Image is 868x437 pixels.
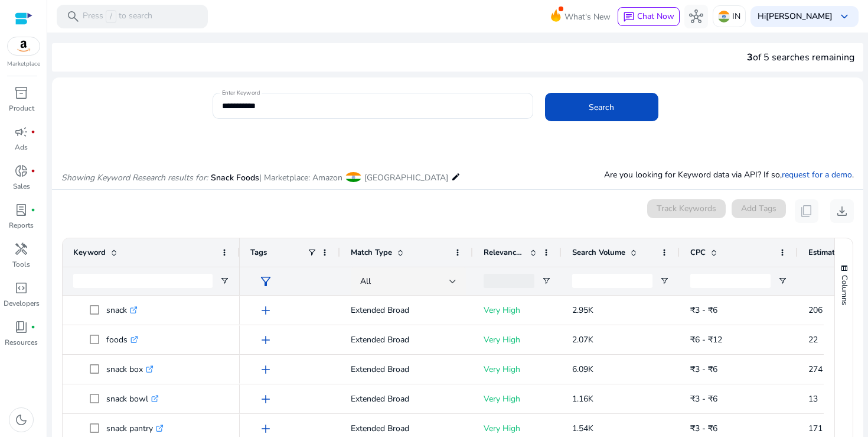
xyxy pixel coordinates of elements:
span: add [259,333,273,347]
button: Open Filter Menu [660,276,669,286]
p: Resources [5,337,38,348]
span: add [259,392,273,406]
i: Showing Keyword Research results for: [61,172,208,183]
span: Chat Now [637,11,674,22]
span: 206 [808,305,823,316]
span: 3 [747,51,753,64]
span: download [835,204,849,218]
p: Very High [484,387,551,411]
p: snack [106,298,138,322]
span: inventory_2 [14,86,28,100]
span: ₹3 - ₹6 [690,423,717,434]
span: lab_profile [14,203,28,217]
p: Developers [4,298,40,309]
button: Open Filter Menu [220,276,229,286]
span: Keyword [73,247,106,258]
mat-icon: edit [451,170,461,184]
span: 13 [808,393,818,404]
p: Ads [15,142,28,153]
span: 1.16K [572,393,593,404]
input: Search Volume Filter Input [572,274,652,288]
p: Extended Broad [351,328,462,352]
p: Hi [758,12,833,21]
span: 2.07K [572,334,593,345]
span: fiber_manual_record [31,169,35,173]
span: search [66,9,80,24]
span: book_4 [14,320,28,334]
p: foods [106,328,138,352]
p: Tools [12,259,30,270]
button: Open Filter Menu [778,276,787,286]
span: fiber_manual_record [31,130,35,134]
span: Tags [250,247,267,258]
p: Very High [484,357,551,381]
button: hub [684,5,708,28]
span: fiber_manual_record [31,325,35,329]
span: code_blocks [14,281,28,295]
span: 6.09K [572,364,593,375]
span: add [259,362,273,377]
p: Extended Broad [351,387,462,411]
span: ₹6 - ₹12 [690,334,722,345]
span: Search Volume [572,247,625,258]
span: hub [689,9,703,24]
span: Columns [839,275,850,305]
span: ₹3 - ₹6 [690,364,717,375]
span: ₹3 - ₹6 [690,393,717,404]
span: Search [589,101,614,114]
p: Sales [13,181,30,192]
input: CPC Filter Input [690,274,771,288]
p: Very High [484,298,551,322]
span: ₹3 - ₹6 [690,305,717,316]
p: Marketplace [7,60,40,69]
p: Are you looking for Keyword data via API? If so, . [604,169,854,181]
span: filter_alt [259,274,273,289]
span: campaign [14,125,28,139]
b: [PERSON_NAME] [766,11,833,22]
p: Extended Broad [351,357,462,381]
img: in.svg [718,11,730,22]
span: CPC [690,247,706,258]
span: 171 [808,423,823,434]
span: 22 [808,334,818,345]
div: of 5 searches remaining [747,50,854,64]
p: Extended Broad [351,298,462,322]
span: | Marketplace: Amazon [259,172,342,183]
a: request for a demo [782,169,852,180]
button: Search [545,93,658,121]
span: All [360,276,371,287]
span: Match Type [351,247,392,258]
button: Open Filter Menu [541,276,551,286]
input: Keyword Filter Input [73,274,213,288]
p: snack bowl [106,387,159,411]
span: Relevance Score [484,247,525,258]
span: add [259,422,273,436]
p: snack box [106,357,154,381]
button: chatChat Now [618,7,680,26]
span: 274 [808,364,823,375]
span: chat [623,11,635,23]
span: 1.54K [572,423,593,434]
span: [GEOGRAPHIC_DATA] [364,172,448,183]
span: add [259,303,273,318]
span: donut_small [14,164,28,178]
span: Snack Foods [211,172,259,183]
p: IN [732,6,740,27]
mat-label: Enter Keyword [222,89,260,97]
p: Very High [484,328,551,352]
p: Product [9,103,34,114]
span: fiber_manual_record [31,208,35,212]
p: Press to search [83,10,152,23]
p: Reports [9,220,34,231]
span: keyboard_arrow_down [837,9,851,24]
span: / [106,10,116,23]
img: amazon.svg [8,37,40,55]
span: What's New [564,7,611,27]
span: dark_mode [14,413,28,427]
span: handyman [14,242,28,256]
span: 2.95K [572,305,593,316]
button: download [830,199,854,223]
